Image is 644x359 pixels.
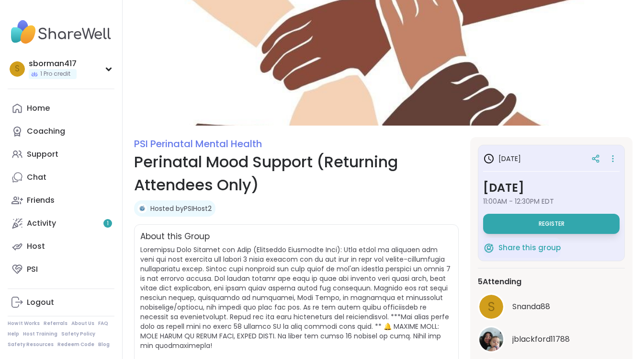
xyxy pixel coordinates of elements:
[57,341,94,348] a: Redeem Code
[8,258,114,281] a: PSI
[23,331,57,337] a: Host Training
[71,320,94,327] a: About Us
[498,243,561,254] span: Share this group
[483,179,620,197] h3: [DATE]
[140,231,210,243] h2: About this Group
[61,331,95,337] a: Safety Policy
[8,15,114,49] img: ShareWell Nav Logo
[8,189,114,212] a: Friends
[44,320,68,327] a: Referrals
[40,70,70,78] span: 1 Pro credit
[8,235,114,258] a: Host
[27,241,45,252] div: Host
[134,151,459,197] h1: Perinatal Mood Support (Returning Attendees Only)
[27,103,50,114] div: Home
[27,172,46,183] div: Chat
[478,276,521,288] span: 5 Attending
[8,320,40,327] a: How It Works
[134,137,262,151] a: PSI Perinatal Mental Health
[512,301,550,313] span: Snanda88
[478,293,625,320] a: SSnanda88
[27,297,54,308] div: Logout
[137,204,147,213] img: PSIHost2
[479,327,503,351] img: jblackford11788
[8,291,114,314] a: Logout
[8,120,114,143] a: Coaching
[8,331,19,337] a: Help
[512,334,570,345] span: jblackford11788
[478,326,625,353] a: jblackford11788jblackford11788
[8,341,54,348] a: Safety Resources
[27,218,56,229] div: Activity
[483,197,620,206] span: 11:00AM - 12:30PM EDT
[8,97,114,120] a: Home
[15,63,20,75] span: s
[488,298,495,316] span: S
[483,242,495,254] img: ShareWell Logomark
[98,320,108,327] a: FAQ
[150,204,212,213] a: Hosted byPSIHost2
[27,149,58,160] div: Support
[107,220,109,228] span: 1
[27,264,38,275] div: PSI
[8,143,114,166] a: Support
[483,153,521,164] h3: [DATE]
[27,195,55,206] div: Friends
[8,166,114,189] a: Chat
[98,341,110,348] a: Blog
[8,212,114,235] a: Activity1
[483,238,561,258] button: Share this group
[29,58,77,69] div: sborman417
[27,126,65,137] div: Coaching
[483,214,620,234] button: Register
[539,220,565,228] span: Register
